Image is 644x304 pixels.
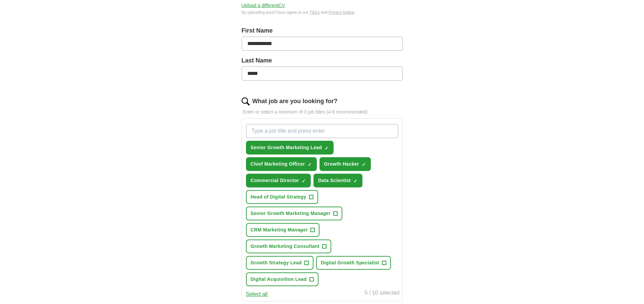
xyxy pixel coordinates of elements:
span: Commercial Director [251,177,299,184]
p: Enter or select a minimum of 3 job titles (4-8 recommended) [242,108,403,116]
span: ✓ [308,162,312,167]
button: Growth Hacker✓ [319,157,371,171]
span: Data Scientist [318,177,351,184]
button: Chief Marketing Officer✓ [246,157,317,171]
span: Senior Growth Marketing Lead [251,144,322,151]
span: Growth Hacker [324,161,359,168]
div: 5 / 10 selected [364,289,399,298]
span: Head of Digital Strategy [251,193,306,201]
button: Upload a differentCV [242,2,285,9]
button: Data Scientist✓ [313,174,363,187]
button: Select all [246,290,268,298]
span: ✓ [325,145,329,151]
button: Digital Growth Specialist [316,256,391,270]
button: Commercial Director✓ [246,174,311,187]
a: T&Cs [309,10,319,15]
span: ✓ [353,178,357,184]
span: Digital Acquisition Lead [251,276,307,283]
button: CRM Marketing Manager [246,223,320,237]
button: Digital Acquisition Lead [246,272,318,286]
button: Head of Digital Strategy [246,190,318,204]
span: ✓ [362,162,366,167]
label: First Name [242,26,403,35]
span: Senior Growth Marketing Manager [251,210,331,217]
span: Chief Marketing Officer [251,161,305,168]
button: Growth Strategy Lead [246,256,313,270]
button: Senior Growth Marketing Manager [246,207,343,220]
span: Growth Marketing Consultant [251,243,319,250]
span: Digital Growth Specialist [321,259,379,266]
img: search.png [242,97,250,105]
label: What job are you looking for? [252,97,338,106]
a: Privacy Notice [329,10,354,15]
span: ✓ [302,178,306,184]
div: By uploading your CV you agree to our and . [242,9,403,15]
span: Growth Strategy Lead [251,259,302,266]
input: Type a job title and press enter [246,124,398,138]
button: Senior Growth Marketing Lead✓ [246,141,334,155]
button: Growth Marketing Consultant [246,240,331,253]
label: Last Name [242,56,403,65]
span: CRM Marketing Manager [251,226,308,233]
